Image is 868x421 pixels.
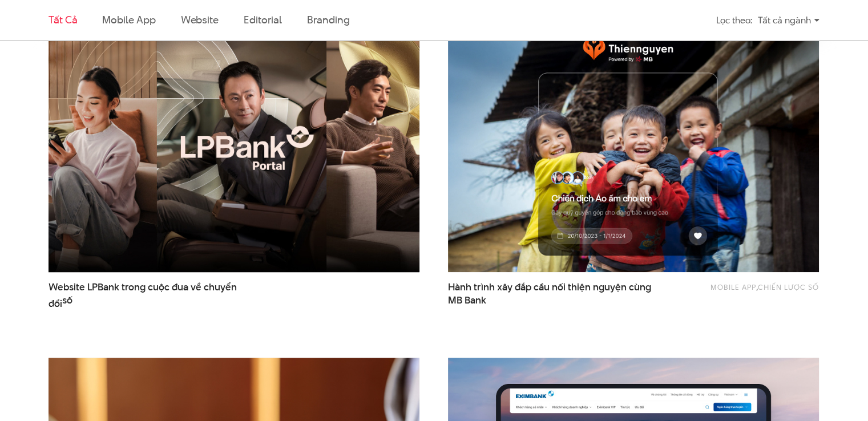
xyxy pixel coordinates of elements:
span: Website LPBank trong cuộc đua về chuyển đổi [49,281,253,307]
span: Hành trình xây đắp cầu nối thiện nguyện cùng [448,281,652,307]
img: thumb [448,23,819,272]
a: Editorial [244,13,282,27]
img: LPBank portal [30,11,438,284]
div: Lọc theo: [716,10,752,30]
a: Chiến lược số [758,282,819,292]
a: Mobile app [102,13,155,27]
div: Tất cả ngành [758,10,819,30]
a: Tất cả [49,13,77,27]
a: Website LPBank trong cuộc đua về chuyển đổisố [49,281,253,307]
a: Hành trình xây đắp cầu nối thiện nguyện cùngMB Bank [448,281,652,307]
span: số [62,294,72,307]
a: Branding [307,13,349,27]
span: MB Bank [448,294,486,307]
div: , [671,281,819,301]
a: Website [181,13,219,27]
a: Mobile app [710,282,756,292]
